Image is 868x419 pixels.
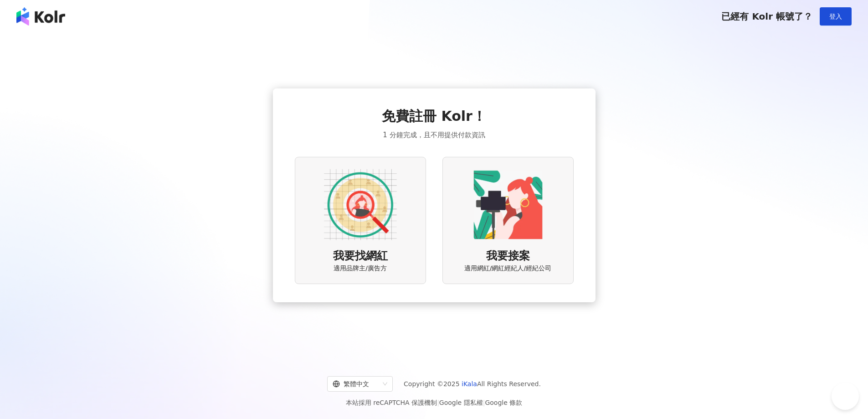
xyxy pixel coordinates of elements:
span: 已經有 Kolr 帳號了？ [721,11,812,22]
span: Copyright © 2025 All Rights Reserved. [404,378,541,389]
span: 本站採用 reCAPTCHA 保護機制 [346,397,522,408]
span: | [437,399,439,406]
iframe: Help Scout Beacon - Open [832,383,859,410]
span: | [483,399,485,406]
img: AD identity option [324,168,397,241]
span: 登入 [829,13,842,20]
span: 我要找網紅 [333,248,388,264]
a: Google 條款 [485,399,522,406]
img: KOL identity option [472,168,544,241]
a: Google 隱私權 [439,399,483,406]
a: iKala [462,380,477,388]
span: 1 分鐘完成，且不用提供付款資訊 [383,129,485,140]
div: 繁體中文 [333,377,379,391]
img: logo [16,7,65,26]
span: 免費註冊 Kolr！ [382,107,486,126]
span: 適用品牌主/廣告方 [334,264,387,273]
span: 我要接案 [486,248,530,264]
button: 登入 [820,7,852,26]
span: 適用網紅/網紅經紀人/經紀公司 [464,264,551,273]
